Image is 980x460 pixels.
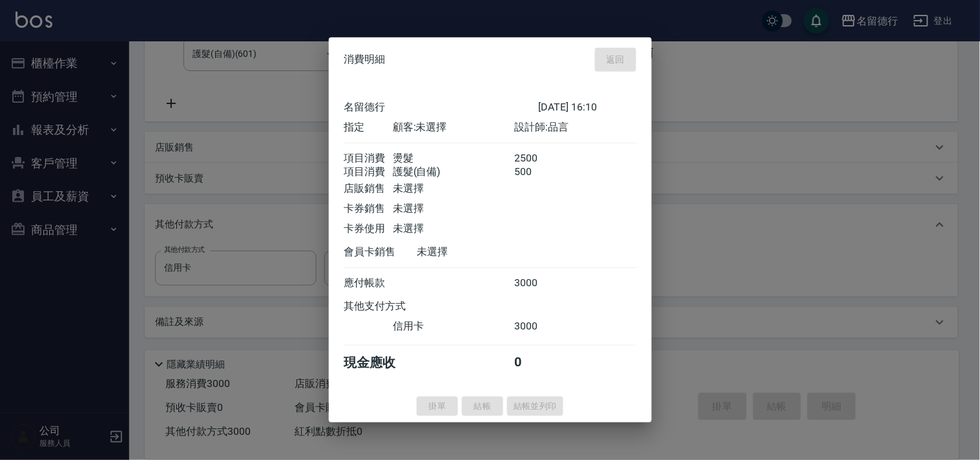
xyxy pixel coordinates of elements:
[393,151,514,165] div: 燙髮
[393,165,514,178] div: 護髮(自備)
[344,182,393,195] div: 店販銷售
[514,319,563,333] div: 3000
[344,202,393,215] div: 卡券銷售
[344,120,393,134] div: 指定
[514,353,563,371] div: 0
[344,222,393,235] div: 卡券使用
[539,100,636,114] div: [DATE] 16:10
[514,165,563,178] div: 500
[344,245,417,258] div: 會員卡銷售
[514,276,563,289] div: 3000
[344,299,442,313] div: 其他支付方式
[393,202,514,215] div: 未選擇
[514,120,636,134] div: 設計師: 品言
[393,319,514,333] div: 信用卡
[344,151,393,165] div: 項目消費
[514,151,563,165] div: 2500
[393,120,514,134] div: 顧客: 未選擇
[344,53,386,66] span: 消費明細
[344,353,417,371] div: 現金應收
[344,165,393,178] div: 項目消費
[393,182,514,195] div: 未選擇
[417,245,539,258] div: 未選擇
[344,276,393,289] div: 應付帳款
[393,222,514,235] div: 未選擇
[344,100,539,114] div: 名留德行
